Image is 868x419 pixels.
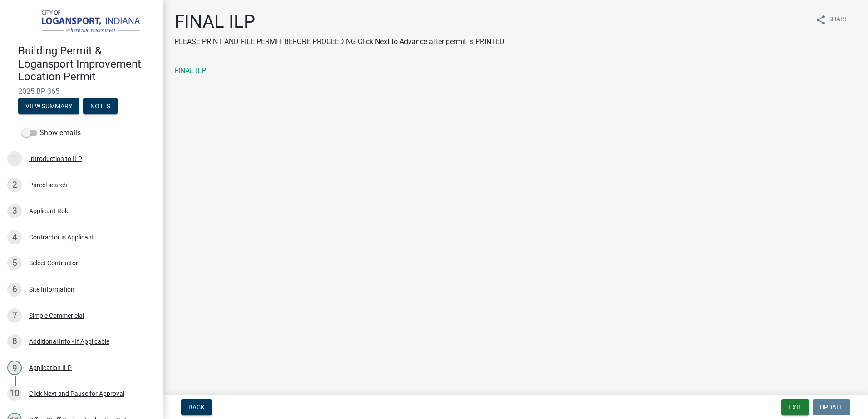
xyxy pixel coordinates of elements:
[7,151,22,166] div: 1
[29,208,69,214] div: Applicant Role
[7,334,22,349] div: 8
[828,15,848,25] span: Share
[29,312,84,319] div: Simple Commericial
[7,308,22,323] div: 7
[820,404,843,411] span: Update
[7,204,22,218] div: 3
[808,11,855,29] button: shareShare
[181,399,212,415] button: Back
[188,404,205,411] span: Back
[7,256,22,270] div: 5
[7,361,22,375] div: 9
[29,234,94,240] div: Contractor is Applicant
[22,127,81,138] label: Show emails
[174,66,206,75] a: FINAL ILP
[7,230,22,244] div: 4
[7,282,22,297] div: 6
[7,178,22,192] div: 2
[29,390,124,397] div: Click Next and Pause for Approval
[174,36,505,47] p: PLEASE PRINT AND FILE PERMIT BEFORE PROCEEDING Click Next to Advance after permit is PRINTED
[18,103,79,110] wm-modal-confirm: Summary
[174,11,505,33] h1: FINAL ILP
[29,260,78,266] div: Select Contractor
[18,10,149,35] img: City of Logansport, Indiana
[18,44,156,83] h4: Building Permit & Logansport Improvement Location Permit
[7,386,22,401] div: 10
[83,98,118,114] button: Notes
[813,399,850,415] button: Update
[29,286,74,292] div: Site Information
[18,87,145,96] span: 2025-BP-365
[18,98,79,114] button: View Summary
[29,338,109,345] div: Additional Info - If Applicable
[29,182,67,188] div: Parcel search
[83,103,118,110] wm-modal-confirm: Notes
[815,15,826,25] i: share
[29,156,82,162] div: Introduction to ILP
[29,365,72,371] div: Application ILP
[781,399,809,415] button: Exit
